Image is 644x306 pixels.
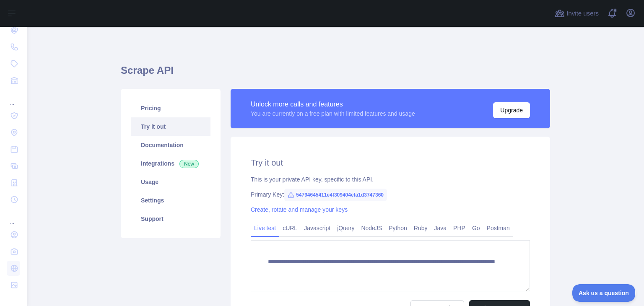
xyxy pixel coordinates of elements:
a: PHP [450,221,469,235]
a: Pricing [131,99,210,117]
a: Ruby [410,221,431,235]
a: Usage [131,173,210,191]
a: cURL [279,221,301,235]
a: NodeJS [358,221,385,235]
a: Documentation [131,136,210,154]
button: Upgrade [493,102,530,118]
div: ... [7,90,20,106]
a: Python [385,221,410,235]
h1: Scrape API [121,64,550,84]
a: Java [431,221,450,235]
div: ... [7,209,20,226]
h2: Try it out [251,157,530,169]
button: Invite users [553,7,600,20]
a: Integrations New [131,154,210,173]
a: Go [469,221,483,235]
iframe: Toggle Customer Support [572,284,636,302]
a: Postman [483,221,513,235]
span: New [179,160,199,168]
span: Invite users [566,9,599,18]
a: Support [131,210,210,228]
a: Live test [251,221,279,235]
div: You are currently on a free plan with limited features and usage [251,109,415,118]
a: Javascript [301,221,334,235]
a: Try it out [131,117,210,136]
a: jQuery [334,221,358,235]
div: This is your private API key, specific to this API. [251,175,530,184]
div: Unlock more calls and features [251,99,415,109]
span: 54794645411e4f309404efa1d3747360 [284,189,387,201]
a: Settings [131,191,210,210]
a: Create, rotate and manage your keys [251,206,348,213]
div: Primary Key: [251,190,530,199]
